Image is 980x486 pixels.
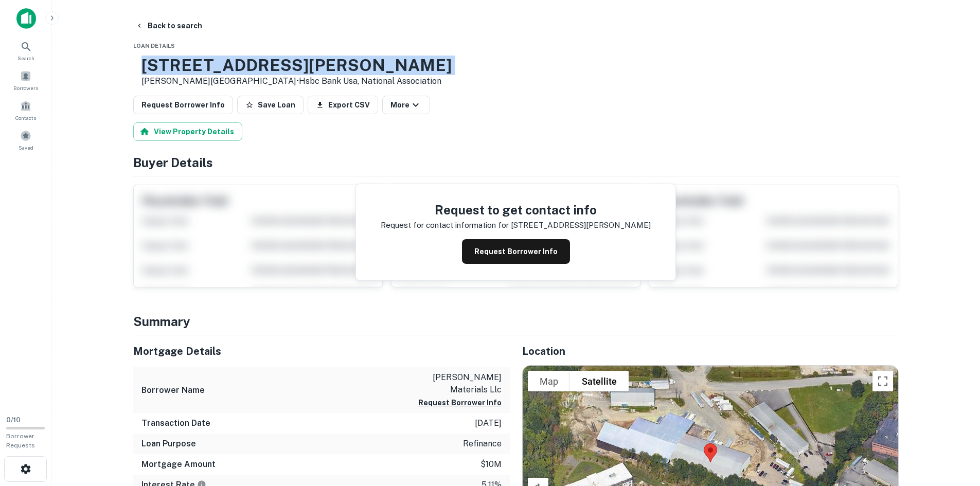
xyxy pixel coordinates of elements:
p: refinance [463,438,502,450]
p: Request for contact information for [381,219,509,231]
p: [STREET_ADDRESS][PERSON_NAME] [511,219,651,231]
span: Saved [19,143,33,152]
h6: Loan Purpose [141,438,196,450]
iframe: Chat Widget [929,404,980,453]
button: Show satellite imagery [570,371,629,391]
span: Contacts [15,114,36,122]
button: Request Borrower Info [418,397,502,409]
h5: Location [522,344,899,359]
button: Save Loan [237,96,304,114]
span: Borrowers [13,84,38,92]
span: 0 / 10 [6,416,21,424]
p: $10m [480,458,502,471]
a: Saved [3,126,48,154]
img: capitalize-icon.png [16,8,36,29]
h4: Buyer Details [133,153,899,172]
p: [PERSON_NAME][GEOGRAPHIC_DATA] • [141,75,452,87]
button: Show street map [528,371,570,391]
h5: Mortgage Details [133,344,510,359]
p: [PERSON_NAME] materials llc [409,371,502,396]
span: Loan Details [133,43,175,49]
button: Export CSV [308,96,378,114]
a: Contacts [3,96,48,124]
button: View Property Details [133,122,242,141]
h6: Transaction Date [141,417,210,429]
p: [DATE] [475,417,502,429]
h4: Summary [133,312,899,331]
a: Borrowers [3,66,48,94]
button: Toggle fullscreen view [872,371,893,391]
button: Request Borrower Info [462,239,570,264]
h3: [STREET_ADDRESS][PERSON_NAME] [141,56,452,75]
span: Borrower Requests [6,433,35,449]
button: Request Borrower Info [133,96,233,114]
h6: Borrower Name [141,384,205,397]
h4: Request to get contact info [381,201,651,219]
h6: Mortgage Amount [141,458,216,471]
a: Hsbc Bank Usa, National Association [299,76,441,86]
button: More [382,96,430,114]
button: Back to search [131,16,206,35]
span: Search [17,54,34,62]
a: Search [3,37,48,64]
